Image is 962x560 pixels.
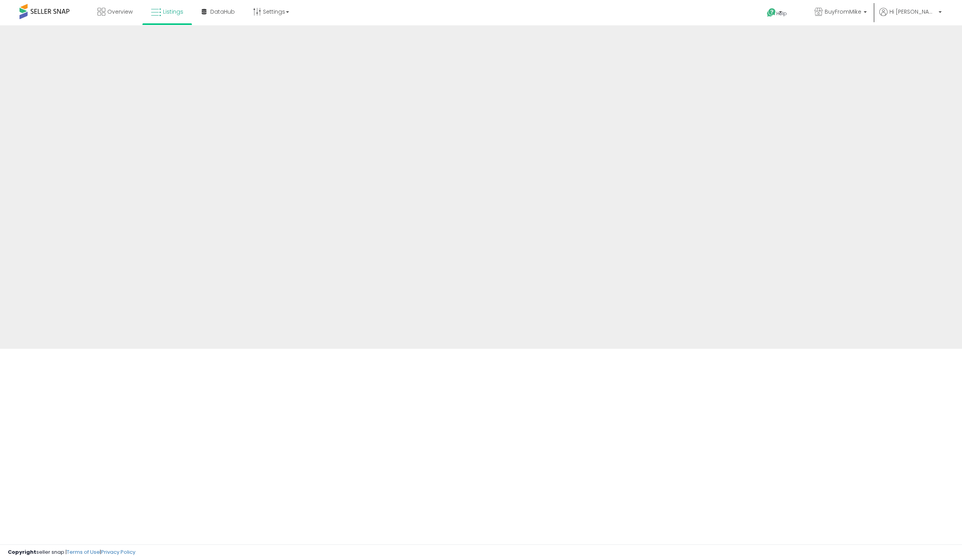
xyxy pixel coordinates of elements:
a: Hi [PERSON_NAME] [879,8,942,25]
span: Help [776,10,787,17]
i: Get Help [767,8,776,18]
span: BuyFromMike [825,8,861,16]
a: Help [761,2,802,25]
span: Overview [107,8,133,16]
span: Hi [PERSON_NAME] [889,8,936,16]
span: DataHub [210,8,235,16]
span: Listings [163,8,183,16]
